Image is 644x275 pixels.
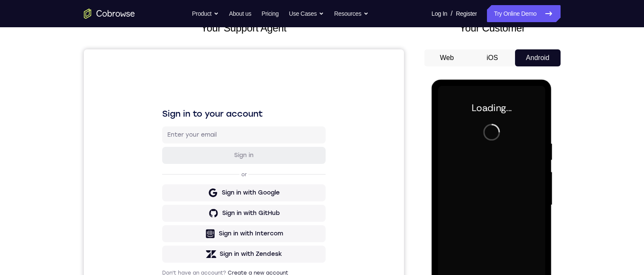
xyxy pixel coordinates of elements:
a: About us [229,5,251,22]
div: Sign in with Intercom [135,180,199,189]
h2: Your Customer [424,20,561,36]
button: Android [515,49,561,66]
a: Try Online Demo [487,5,560,22]
button: Product [192,5,219,22]
span: / [451,9,452,19]
button: Resources [334,5,369,22]
a: Register [456,5,477,22]
button: Sign in with GitHub [78,155,242,172]
div: Sign in with Google [138,139,196,148]
button: Use Cases [289,5,324,22]
button: Web [424,49,470,66]
p: Don't have an account? [78,220,242,227]
a: Go to the home page [84,9,135,19]
a: Log In [432,5,447,22]
button: Sign in with Intercom [78,176,242,193]
button: iOS [469,49,515,66]
p: or [156,122,165,129]
div: Sign in with GitHub [138,160,196,168]
h2: Your Support Agent [84,20,404,36]
button: Sign in with Google [78,135,242,152]
button: Sign in with Zendesk [78,196,242,213]
a: Create a new account [144,221,204,226]
div: Sign in with Zendesk [136,201,198,209]
a: Pricing [261,5,278,22]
